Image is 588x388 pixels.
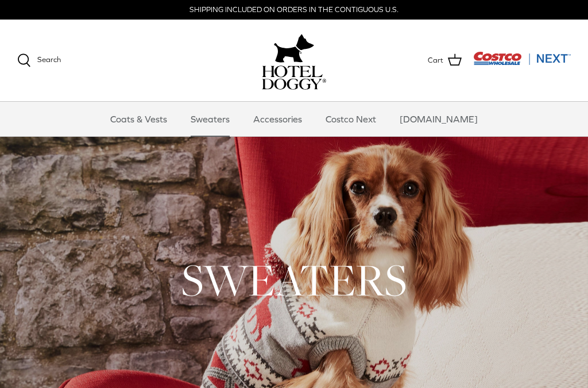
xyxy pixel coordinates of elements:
a: Sweaters [180,102,240,136]
a: Accessories [243,102,312,136]
a: Cart [428,53,462,68]
a: Costco Next [315,102,386,136]
img: Costco Next [473,51,571,66]
a: Visit Costco Next [473,59,571,67]
img: hoteldoggycom [262,66,326,90]
span: Search [37,55,61,64]
span: Cart [428,55,443,67]
h1: SWEATERS [17,252,571,308]
img: hoteldoggy.com [274,31,314,66]
a: Search [17,53,61,67]
a: hoteldoggy.com hoteldoggycom [262,31,326,90]
a: Coats & Vests [100,102,177,136]
a: [DOMAIN_NAME] [389,102,488,136]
